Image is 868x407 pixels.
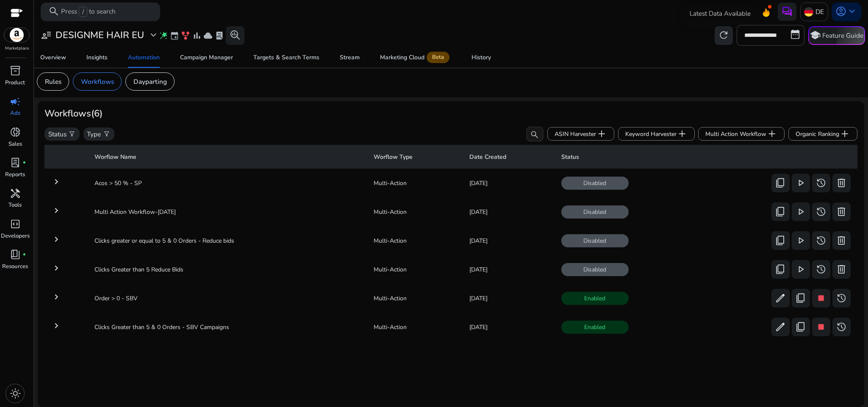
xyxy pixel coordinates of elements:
[2,263,28,271] p: Resources
[832,318,851,336] button: history
[10,109,20,118] p: Ads
[771,202,790,221] button: content_copy
[561,263,628,276] span: Disabled
[44,108,103,119] h3: Workflows (6)
[561,177,628,190] span: Disabled
[832,174,851,192] button: delete
[792,289,810,307] button: content_copy
[796,128,850,139] span: Organic Ranking
[1,232,30,241] p: Developers
[835,6,846,17] span: account_circle
[561,321,628,334] span: Enabled
[812,289,831,307] button: stop
[5,79,25,87] p: Product
[88,145,367,169] th: Worflow Name
[795,293,806,304] span: content_copy
[103,130,111,138] span: filter_alt
[788,127,857,141] button: Organic Rankingadd
[815,177,826,188] span: history
[51,177,61,187] mat-icon: keyboard_arrow_right
[812,174,831,192] button: history
[715,26,733,45] button: refresh
[10,127,21,138] span: donut_small
[561,234,628,247] span: Disabled
[87,129,101,139] p: Type
[812,318,831,336] button: stop
[530,130,539,139] span: search
[463,145,555,169] th: Date Created
[88,316,367,338] td: Clicks Greater than 5 & 0 Orders - SBV Campaigns
[795,177,806,188] span: play_arrow
[10,188,21,199] span: handyman
[128,55,160,61] div: Automation
[815,206,826,217] span: history
[771,174,790,192] button: content_copy
[48,129,67,139] p: Status
[463,316,555,338] td: [DATE]
[88,172,367,194] td: Acos > 50 % - SP
[832,289,851,307] button: history
[88,230,367,252] td: Clicks greater or equal to 5 & 0 Orders - Reduce bids
[792,202,810,221] button: play_arrow
[41,30,52,41] span: user_attributes
[10,96,21,107] span: campaign
[836,293,847,304] span: history
[367,201,463,223] td: Multi-Action
[181,31,190,40] span: family_history
[812,231,831,250] button: history
[8,140,22,149] p: Sales
[215,31,224,40] span: lab_profile
[792,231,810,250] button: play_arrow
[836,206,847,217] span: delete
[832,231,851,250] button: delete
[226,26,244,45] button: search_insights
[815,4,824,19] p: DE
[812,260,831,279] button: history
[68,130,76,138] span: filter_alt
[561,205,628,219] span: Disabled
[815,293,826,304] span: stop
[846,6,857,17] span: keyboard_arrow_down
[79,7,87,17] span: /
[22,161,26,165] span: fiber_manual_record
[367,287,463,309] td: Multi-Action
[618,127,695,141] button: Keyword Harvesteradd
[836,321,847,332] span: history
[51,234,61,244] mat-icon: keyboard_arrow_right
[51,321,61,331] mat-icon: keyboard_arrow_right
[775,293,786,304] span: edit
[804,7,813,17] img: de.svg
[836,264,847,275] span: delete
[832,260,851,279] button: delete
[380,54,451,61] div: Marketing Cloud
[4,28,30,42] img: amazon.svg
[815,264,826,275] span: history
[367,145,463,169] th: Worflow Type
[766,128,777,139] span: add
[48,6,59,17] span: search
[822,31,863,40] p: Feature Guide
[718,30,729,41] span: refresh
[88,258,367,280] td: Clicks Greater than 5 Reduce Bids
[367,230,463,252] td: Multi-Action
[795,264,806,275] span: play_arrow
[625,128,688,139] span: Keyword Harvester
[698,127,785,141] button: Multi Action Workflowadd
[775,206,786,217] span: content_copy
[775,264,786,275] span: content_copy
[547,127,614,141] button: ASIN Harvesteradd
[10,388,21,399] span: light_mode
[815,321,826,332] span: stop
[596,128,607,139] span: add
[51,205,61,216] mat-icon: keyboard_arrow_right
[771,260,790,279] button: content_copy
[170,31,179,40] span: event
[792,260,810,279] button: play_arrow
[463,287,555,309] td: [DATE]
[148,30,159,41] span: expand_more
[8,201,22,210] p: Tools
[86,55,108,61] div: Insights
[463,258,555,280] td: [DATE]
[427,52,449,63] span: Beta
[463,230,555,252] td: [DATE]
